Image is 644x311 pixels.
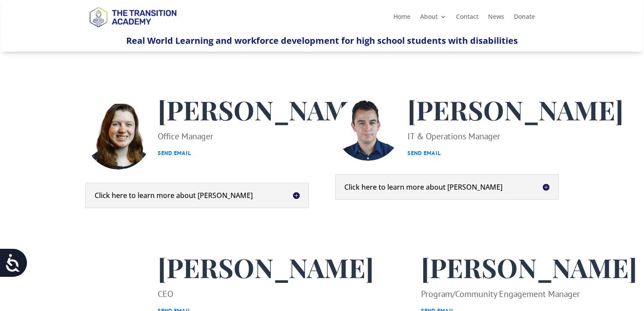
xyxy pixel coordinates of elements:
[344,184,549,191] h5: Click here to learn more about [PERSON_NAME]
[85,1,180,32] img: TTA Brand_TTA Primary Logo_Horizontal_Light BG
[407,128,623,161] p: IT & Operations Manager
[85,26,180,34] a: Logo-Noticias
[514,14,535,23] a: Donate
[393,14,410,23] a: Home
[158,128,374,161] p: Office Manager
[158,250,374,285] span: [PERSON_NAME]
[407,92,623,127] span: [PERSON_NAME]
[488,14,504,23] a: News
[158,149,191,157] a: Send Email
[158,92,374,127] span: [PERSON_NAME]
[407,149,441,157] a: Send Email
[95,192,300,199] h5: Click here to learn more about [PERSON_NAME]
[85,95,151,170] img: Heather Jackson
[126,35,518,46] span: Real World Learning and workforce development for high school students with disabilities
[420,14,446,23] a: About
[456,14,478,23] a: Contact
[421,250,637,285] span: [PERSON_NAME]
